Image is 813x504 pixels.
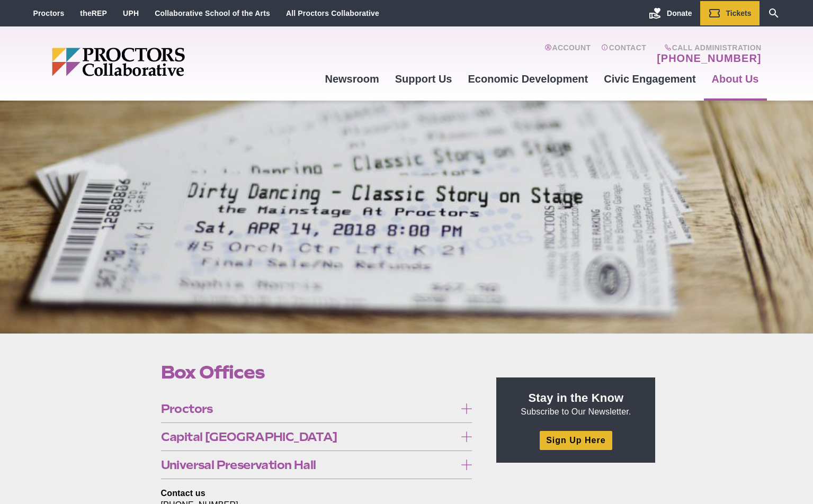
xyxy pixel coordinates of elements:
h1: Box Offices [161,362,472,382]
a: Newsroom [317,65,387,93]
span: Capital [GEOGRAPHIC_DATA] [161,431,456,443]
a: Search [760,1,788,25]
a: Support Us [387,65,460,93]
a: Sign Up Here [540,431,612,449]
span: Call Administration [654,43,761,52]
a: About Us [704,65,767,93]
a: Economic Development [460,65,596,93]
a: All Proctors Collaborative [286,9,379,17]
a: Tickets [700,1,760,25]
a: UPH [123,9,139,17]
span: Donate [667,9,692,17]
span: Universal Preservation Hall [161,459,456,471]
span: Proctors [161,403,456,415]
img: Proctors logo [52,48,266,76]
a: Civic Engagement [596,65,703,93]
a: theREP [80,9,107,17]
a: Proctors [33,9,65,17]
a: [PHONE_NUMBER] [657,52,761,65]
strong: Stay in the Know [529,391,624,404]
a: Collaborative School of the Arts [155,9,270,17]
strong: Contact us [161,489,206,498]
p: Subscribe to Our Newsletter. [509,390,642,418]
span: Tickets [726,9,752,17]
a: Account [544,43,591,65]
a: Donate [641,1,700,25]
a: Contact [601,43,646,65]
